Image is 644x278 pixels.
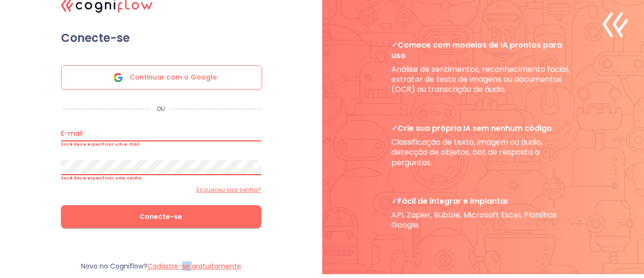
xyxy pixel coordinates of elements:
[391,209,557,230] font: API, Zapier, Bubble, Microsoft Excel, Planilhas Google.
[140,212,182,221] font: Conecte-se
[398,123,552,134] font: Crie sua própria IA sem nenhum código
[398,196,509,207] font: Fácil de integrar e implantar
[391,64,569,95] font: Análise de sentimentos, reconhecimento facial, extrator de texto de imagens ou documentos (OCR) o...
[81,261,147,271] font: Novo no Cogniflow?
[391,196,398,207] font: ✓
[61,65,262,90] div: Continuar com o Google
[391,137,542,168] font: Classificação de texto, imagem ou áudio, detecção de objetos, bot de resposta a perguntas.
[157,105,165,113] font: OU
[130,72,217,82] font: Continuar com o Google
[391,40,398,50] font: ✓
[391,40,562,60] font: Comece com modelos de IA prontos para uso
[147,261,241,271] font: Cadastre-se gratuitamente
[61,176,142,181] font: Você deve especificar uma senha
[61,205,261,228] button: Conecte-se
[391,123,398,134] font: ✓
[61,142,140,147] font: Você deve especificar um e-mail
[61,30,130,46] font: Conecte-se
[196,186,261,194] font: Esqueceu sua senha?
